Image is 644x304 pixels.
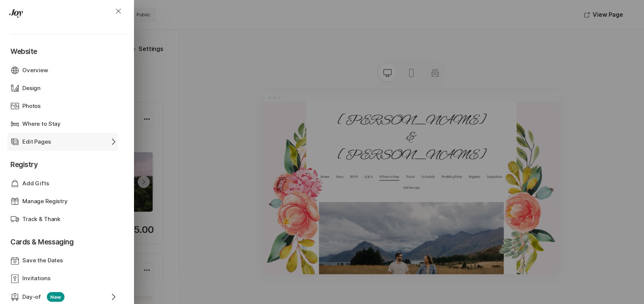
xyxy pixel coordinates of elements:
[10,151,121,175] p: Registry
[286,128,310,144] a: Schedule
[405,128,433,144] a: Snapshots
[22,215,60,224] p: Track & Thank
[258,128,274,144] a: Travel
[22,66,48,75] p: Overview
[22,179,49,188] p: Add Gifts
[22,138,51,146] p: Edit Pages
[10,270,121,288] a: Invitations
[22,256,63,265] p: Save the Dates
[10,61,121,79] a: Overview
[105,2,132,20] button: Close
[47,292,64,302] p: New
[254,148,283,164] a: Get the app
[10,192,121,210] a: Manage Registry
[10,175,121,192] a: Add Gifts
[22,293,41,301] p: Day-of
[10,115,121,133] a: Where to Stay
[10,79,121,97] a: Design
[10,252,121,270] a: Save the Dates
[134,19,402,113] p: [PERSON_NAME] & [PERSON_NAME]
[10,210,121,228] a: Track & Thank
[103,128,119,144] a: Home
[10,97,121,115] a: Photos
[10,228,121,252] p: Cards & Messaging
[22,197,68,206] p: Manage Registry
[22,84,41,93] p: Design
[22,274,50,283] p: Invitations
[22,102,41,111] p: Photos
[10,38,121,61] p: Website
[210,128,246,144] a: Where to Stay
[372,128,393,144] a: Registry
[22,120,61,128] p: Where to Stay
[157,128,171,144] a: RSVP
[131,128,145,144] a: Story
[183,128,198,144] a: Q & A
[322,128,360,144] a: Wedding Party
